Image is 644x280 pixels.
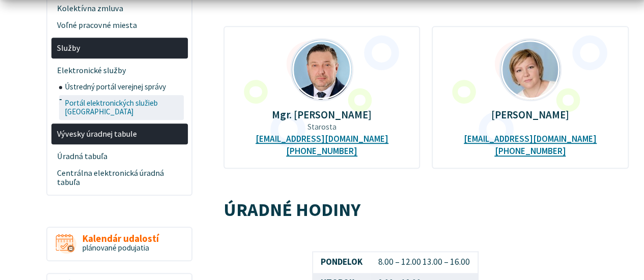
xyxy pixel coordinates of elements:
[240,122,404,132] p: Starosta
[57,165,182,191] span: Centrálna elektronická úradná tabuľa
[51,123,188,144] a: Vývesky úradnej tabule
[223,198,360,221] strong: ÚRADNÉ HODINY
[51,165,188,191] a: Centrálna elektronická úradná tabuľa
[51,1,188,17] a: Kolektívna zmluva
[464,134,597,144] a: [EMAIL_ADDRESS][DOMAIN_NAME]
[57,40,182,56] span: Služby
[57,62,182,79] span: Elektronické služby
[65,95,182,120] span: Portál elektronických služieb [GEOGRAPHIC_DATA]
[240,109,404,120] p: Mgr. [PERSON_NAME]
[82,233,159,244] span: Kalendár udalostí
[370,252,478,273] td: 8.00 – 12.00 13.00 – 16.00
[59,79,188,95] a: Ústredný portál verejnej správy
[59,95,188,120] a: Portál elektronických služieb [GEOGRAPHIC_DATA]
[51,38,188,58] a: Služby
[286,146,357,157] a: [PHONE_NUMBER]
[51,62,188,79] a: Elektronické služby
[292,40,352,100] img: Mgr.Ing. Miloš Ihnát_mini
[51,17,188,34] a: Voľné pracovné miesta
[57,148,182,165] span: Úradná tabuľa
[449,109,612,120] p: [PERSON_NAME]
[500,40,561,100] img: Zemková_a
[51,148,188,165] a: Úradná tabuľa
[57,126,182,142] span: Vývesky úradnej tabule
[494,146,566,157] a: [PHONE_NUMBER]
[256,134,388,144] a: [EMAIL_ADDRESS][DOMAIN_NAME]
[57,1,182,17] span: Kolektívna zmluva
[82,243,149,253] span: plánované podujatia
[321,256,362,267] strong: PONDELOK
[46,227,192,262] a: Kalendár udalostí plánované podujatia
[65,79,182,95] span: Ústredný portál verejnej správy
[57,17,182,34] span: Voľné pracovné miesta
